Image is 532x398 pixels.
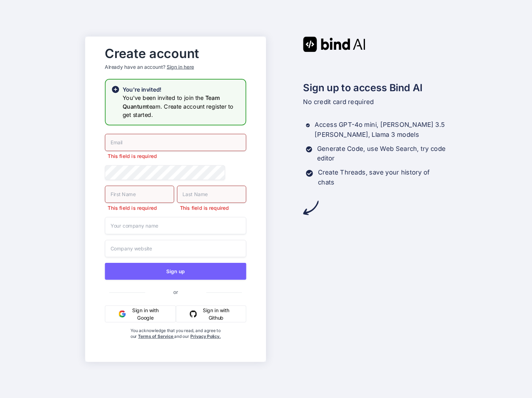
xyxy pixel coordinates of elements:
[105,217,246,234] input: Your company name
[176,305,246,322] button: Sign in with Github
[190,310,197,317] img: github
[105,185,174,203] input: First Name
[105,133,246,151] input: Email
[123,94,220,109] span: Team Quantum
[119,310,126,317] img: google
[190,333,221,339] a: Privacy Policy.
[303,36,365,52] img: Bind AI logo
[317,143,447,163] p: Generate Code, use Web Search, try code editor
[123,85,240,93] h2: You're invited!
[177,185,246,203] input: Last Name
[303,97,447,107] p: No credit card required
[105,153,246,160] p: This field is required
[315,119,447,139] p: Access GPT-4o mini, [PERSON_NAME] 3.5 [PERSON_NAME], Llama 3 models
[177,204,246,211] p: This field is required
[105,262,246,279] button: Sign up
[138,333,174,339] a: Terms of Service
[105,48,246,59] h2: Create account
[167,63,194,70] div: Sign in here
[318,167,447,187] p: Create Threads, save your history of chats
[303,80,447,95] h2: Sign up to access Bind AI
[145,283,206,301] span: or
[123,94,240,119] h3: You've been invited to join the team. Create account register to get started.
[303,200,318,215] img: arrow
[105,63,246,70] p: Already have an account?
[105,305,176,322] button: Sign in with Google
[105,240,246,257] input: Company website
[128,328,223,356] div: You acknowledge that you read, and agree to our and our
[105,204,174,211] p: This field is required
